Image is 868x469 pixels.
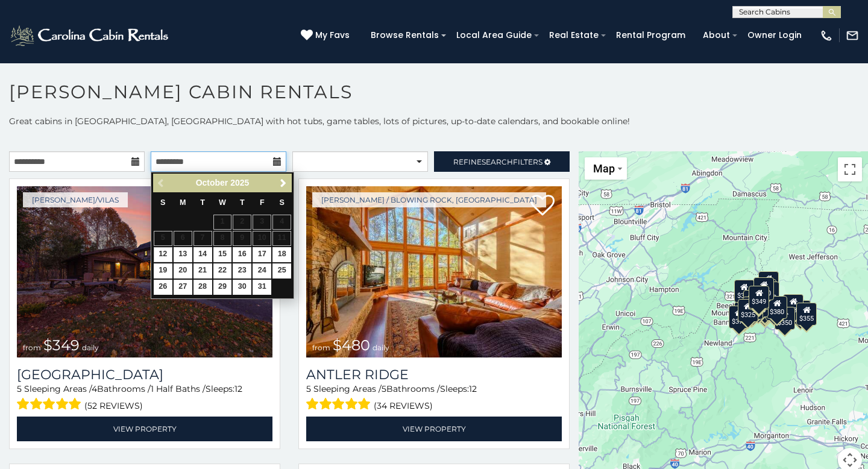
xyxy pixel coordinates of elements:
a: 22 [213,263,232,279]
div: Sleeping Areas / Bathrooms / Sleeps: [306,383,562,414]
a: 19 [154,263,172,279]
div: $930 [783,294,804,317]
a: Local Area Guide [450,26,538,45]
span: Next [278,178,288,188]
span: 2025 [230,178,249,187]
span: 1 Half Baths / [151,383,206,394]
span: Wednesday [219,198,226,207]
span: 5 [382,383,386,394]
a: RefineSearchFilters [434,151,570,172]
span: (34 reviews) [374,398,433,414]
span: Monday [180,198,186,207]
a: View Property [17,417,272,441]
a: 17 [253,247,271,262]
img: mail-regular-white.png [846,29,859,42]
span: Sunday [160,198,165,207]
div: $325 [738,299,758,322]
span: Saturday [280,198,285,207]
a: [GEOGRAPHIC_DATA] [17,367,272,383]
span: daily [82,343,99,352]
img: Diamond Creek Lodge [17,186,272,357]
div: Sleeping Areas / Bathrooms / Sleeps: [17,383,272,414]
span: 12 [469,383,477,394]
a: 30 [233,280,251,295]
a: 28 [193,280,212,295]
a: Rental Program [610,26,691,45]
a: Antler Ridge from $480 daily [306,186,562,357]
div: $320 [753,277,774,300]
span: daily [373,343,389,352]
a: About [697,26,736,45]
a: Next [275,175,291,190]
button: Change map style [585,157,627,180]
a: 31 [253,280,271,295]
span: $349 [43,336,80,354]
button: Toggle fullscreen view [838,157,862,181]
span: My Favs [315,29,350,42]
span: Tuesday [200,198,205,207]
div: $355 [796,303,817,326]
span: $480 [333,336,370,354]
span: Search [482,157,513,166]
a: 13 [174,247,192,262]
img: Antler Ridge [306,186,562,357]
a: Real Estate [543,26,605,45]
a: 27 [174,280,192,295]
h3: Diamond Creek Lodge [17,367,272,383]
a: Diamond Creek Lodge from $349 daily [17,186,272,357]
a: 12 [154,247,172,262]
span: 5 [306,383,311,394]
span: Friday [260,198,265,207]
span: (52 reviews) [84,398,143,414]
a: 14 [193,247,212,262]
a: 21 [193,263,212,279]
a: Browse Rentals [365,26,445,45]
img: White-1-2.png [9,24,172,48]
a: Owner Login [741,26,808,45]
a: My Favs [301,29,353,42]
span: from [23,343,41,352]
a: View Property [306,417,562,441]
span: 4 [92,383,97,394]
span: 12 [234,383,242,394]
span: Refine Filters [453,157,542,166]
a: [PERSON_NAME] / Blowing Rock, [GEOGRAPHIC_DATA] [312,192,546,207]
a: 23 [233,263,251,279]
a: 15 [213,247,232,262]
a: Antler Ridge [306,367,562,383]
a: 18 [272,247,291,262]
span: Thursday [240,198,245,207]
a: 25 [272,263,291,279]
a: 26 [154,280,172,295]
a: 20 [174,263,192,279]
div: $380 [767,296,787,319]
span: 5 [17,383,22,394]
span: Map [593,162,615,175]
a: [PERSON_NAME]/Vilas [23,192,128,207]
div: $375 [729,306,749,329]
span: from [312,343,330,352]
a: 29 [213,280,232,295]
div: $525 [758,271,779,294]
div: $349 [749,286,769,309]
a: 24 [253,263,271,279]
a: 16 [233,247,251,262]
div: $305 [734,280,755,303]
span: October [196,178,228,187]
img: phone-regular-white.png [820,29,833,42]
